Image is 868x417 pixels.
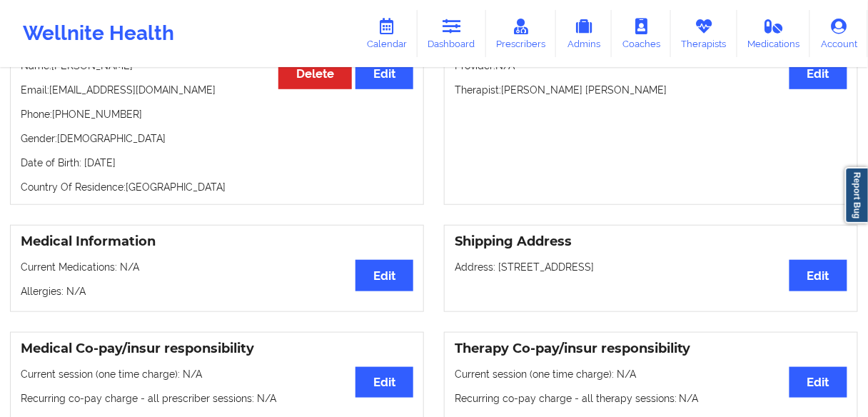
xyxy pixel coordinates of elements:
p: Current Medications: N/A [21,260,413,274]
p: Allergies: N/A [21,284,413,298]
a: Calendar [356,10,418,57]
a: Prescribers [486,10,557,57]
p: Current session (one time charge): N/A [455,367,847,381]
button: Edit [789,367,847,398]
p: Country Of Residence: [GEOGRAPHIC_DATA] [21,180,413,194]
p: Phone: [PHONE_NUMBER] [21,107,413,121]
a: Account [810,10,868,57]
a: Coaches [612,10,671,57]
h3: Shipping Address [455,233,847,250]
h3: Medical Information [21,233,413,250]
a: Therapists [671,10,737,57]
button: Delete [278,59,352,89]
a: Admins [556,10,612,57]
p: Address: [STREET_ADDRESS] [455,260,847,274]
button: Edit [355,59,413,89]
button: Edit [355,367,413,398]
p: Current session (one time charge): N/A [21,367,413,381]
p: Email: [EMAIL_ADDRESS][DOMAIN_NAME] [21,83,413,97]
button: Edit [789,260,847,291]
button: Edit [789,59,847,89]
a: Medications [737,10,811,57]
a: Dashboard [418,10,486,57]
p: Gender: [DEMOGRAPHIC_DATA] [21,131,413,146]
p: Recurring co-pay charge - all prescriber sessions : N/A [21,391,413,406]
p: Recurring co-pay charge - all therapy sessions : N/A [455,391,847,406]
h3: Medical Co-pay/insur responsibility [21,341,413,357]
p: Therapist: [PERSON_NAME] [PERSON_NAME] [455,83,847,97]
a: Report Bug [845,167,868,223]
h3: Therapy Co-pay/insur responsibility [455,341,847,357]
p: Date of Birth: [DATE] [21,156,413,170]
button: Edit [355,260,413,291]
